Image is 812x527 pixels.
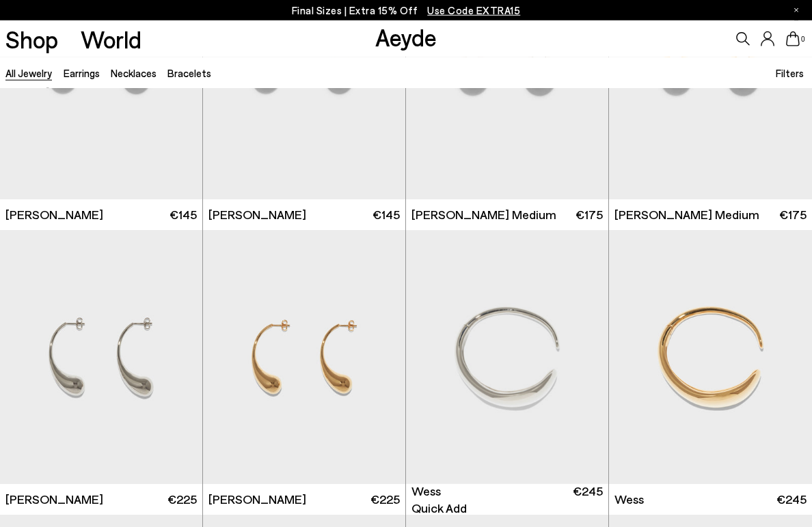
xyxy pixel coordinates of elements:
img: Ravi 18kt Gold-Plated Earrings [203,230,405,484]
a: [PERSON_NAME] Medium €175 [406,199,608,230]
span: [PERSON_NAME] Medium [614,206,759,223]
span: Filters [776,67,804,79]
img: Wess Palladium-Plated Bracelet [406,230,608,484]
span: €145 [373,206,400,223]
span: 0 [800,35,807,43]
li: Quick Add [411,500,467,517]
a: Wess €245 [609,484,812,515]
a: Shop [5,27,58,51]
a: World [81,27,141,51]
span: €245 [776,491,807,508]
img: Wess 18kt Gold-Plated Bracelet [609,230,812,484]
a: [PERSON_NAME] €225 [203,484,405,515]
a: [PERSON_NAME] €145 [203,199,405,230]
span: €225 [370,491,400,508]
span: [PERSON_NAME] [208,491,306,508]
span: €145 [170,206,197,223]
span: €175 [779,206,807,223]
span: [PERSON_NAME] [208,206,306,223]
span: €175 [576,206,603,223]
div: 1 / 3 [406,230,608,484]
a: Necklaces [111,67,157,79]
span: [PERSON_NAME] [5,206,103,223]
span: [PERSON_NAME] [5,491,103,508]
span: Navigate to /collections/ss25-final-sizes [427,4,520,16]
a: Bracelets [167,67,211,79]
a: All Jewelry [5,67,52,79]
span: Wess [614,491,644,508]
span: Wess [411,483,441,500]
span: €245 [573,483,603,517]
a: Earrings [64,67,100,79]
a: Aeyde [375,23,437,51]
a: 0 [786,31,800,46]
a: [PERSON_NAME] Medium €175 [609,199,812,230]
span: [PERSON_NAME] Medium [411,206,556,223]
p: Final Sizes | Extra 15% Off [292,2,521,19]
ul: variant [411,500,466,517]
a: Wess Quick Add €245 [406,484,608,515]
a: Next slide Previous slide [406,230,608,484]
span: €225 [167,491,197,508]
